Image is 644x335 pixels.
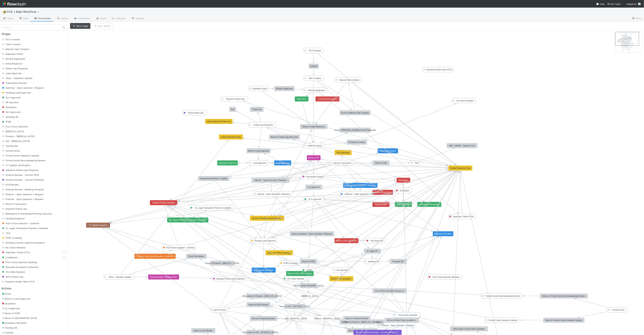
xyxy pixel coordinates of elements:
span: Move to [GEOGRAPHIC_DATA] [1,317,37,319]
text: Transaction Review Complete [200,177,227,180]
a: Automation [71,16,93,21]
text: PCA Created [309,49,321,52]
a: Analytics [109,16,129,21]
text: [Temp - [PERSON_NAME]] Create Payments [334,129,376,131]
text: (Test) Find details [188,255,205,258]
span: Awaiting SR [1,115,18,118]
a: Flow Builder [31,16,54,21]
text: RTBS (Loading) [283,262,298,264]
span: Post-Close Question - External [1,222,39,225]
span: [MEDICAL_DATA] [1,130,24,133]
text: Move to Finance Review [345,317,368,320]
span: Post-Close Question [1,125,28,128]
text: Escalation [400,189,409,192]
span: Payment Emails (Non-PCA) [1,280,35,283]
text: Draft Valuation Update Email [150,276,177,278]
span: Duplicate Check [1,53,23,55]
text: Move to Manual Task Creation [341,112,369,114]
span: IOS - [MEDICAL_DATA] [1,140,30,142]
span: ALA Approval [1,96,20,99]
text: Move to Post-Close Question - External [137,255,173,258]
text: RTBS [307,269,312,271]
text: Transaction Review [306,176,324,178]
span: Bankruptcy Proceedings/Pending Outcome [1,212,52,215]
text: Move to Post Close Question [348,329,375,332]
text: Ported Funds [612,309,625,311]
text: Post-Close Question Answered [375,290,404,292]
text: Review Duplicates [308,89,325,92]
span: Flow Builder [34,17,51,20]
span: AngelList [626,3,636,5]
span: Task Creation [1,43,21,46]
span: Payment Follow Ups [1,207,27,210]
text: WIP - DEMO - Send a Form [449,145,475,147]
input: Search [1,24,67,30]
text: Task Creation [308,77,321,80]
span: Altius - Valuation Update [1,77,32,80]
a: Docs [629,16,644,21]
h2: Actions [1,287,67,290]
text: Test Separator [336,151,350,154]
text: Review Duplicates [276,87,293,90]
span: Record Transaction [1,203,27,205]
text: Pending SR [367,250,378,252]
span: Ported Funds Valuation Update [1,154,39,157]
span: Finance - Open Question / Request [1,193,44,196]
text: Initial Outreach Email [221,136,241,138]
text: Move to Internal - Open Question / Request [292,233,332,235]
text: Finance - [MEDICAL_DATA] [314,317,340,320]
text: Move to RTBS (Loading) [268,252,291,254]
text: Move to Tax Review [194,329,212,332]
text: Move to PCA Wire Needed [287,272,312,275]
text: Test [415,162,419,164]
span: SR Question [1,101,19,104]
a: Team [93,16,109,21]
text: Move to TR [308,157,319,159]
span: Finance Review - Current (Finance) [1,178,44,181]
span: Manual Task Creation [1,48,29,50]
text: Payment Emails (Non-PCA) [426,68,452,71]
text: ALA Approval [309,198,321,201]
text: Lead Approval [276,162,289,164]
span: Duplicate / Dead PCAs [1,251,30,254]
span: RTBS (Loading) [1,236,22,239]
text: AL Legal Transaction Review Complete [195,207,231,209]
text: Post-Close Question [399,314,417,316]
span: Valuation Follow-Ups Required [1,169,38,171]
text: Move to Ported Funds Valuation Update [545,319,582,322]
text: Awaiting SR [368,260,379,263]
text: Confirmed Duplicate [318,98,337,100]
div: Help [596,2,604,6]
span: Ported Funds Recordkeeping Review [1,159,45,162]
text: Not Approved [371,240,383,242]
span: My Tasks [607,3,621,5]
text: [MEDICAL_DATA] [301,295,318,297]
small: END [62,251,67,254]
text: Request SR [393,260,404,263]
text: Altius - Valuation Update [109,276,131,278]
text: Review Note [375,203,387,206]
text: Move to Follow-Ups Required [271,136,298,138]
a: Layout [54,16,71,21]
text: Move back to IOS - [MEDICAL_DATA] [243,331,278,334]
text: Move back to Finance - [MEDICAL_DATA] [243,295,281,297]
text: Manual Task Creation [339,79,359,81]
text: DCR Review [214,309,226,311]
span: RTBS [1,120,11,123]
text: Move to Not Approved [336,240,357,242]
text: External - Open Question / Request [345,193,378,195]
small: END [62,256,67,259]
span: Tasks [3,17,13,20]
span: PCA > Main Workflow [7,10,41,13]
text: Pending Lead Approval [254,240,276,242]
text: Global Portfolio Needed [153,202,174,204]
text: Move to Finance - [MEDICAL_DATA] 2 [344,321,380,323]
text: Move to [GEOGRAPHIC_DATA] [294,285,323,287]
span: Tax Review [1,145,18,147]
span: Finish [1,292,11,295]
span: Post-Close Question Backlog [1,261,37,264]
text: Follow-Ups Required [253,124,273,126]
text: Valuation Follow-Ups Required [216,278,245,280]
span: CT Update Verification [1,164,30,167]
span: AL Legal Transaction Review Complete [1,227,48,230]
